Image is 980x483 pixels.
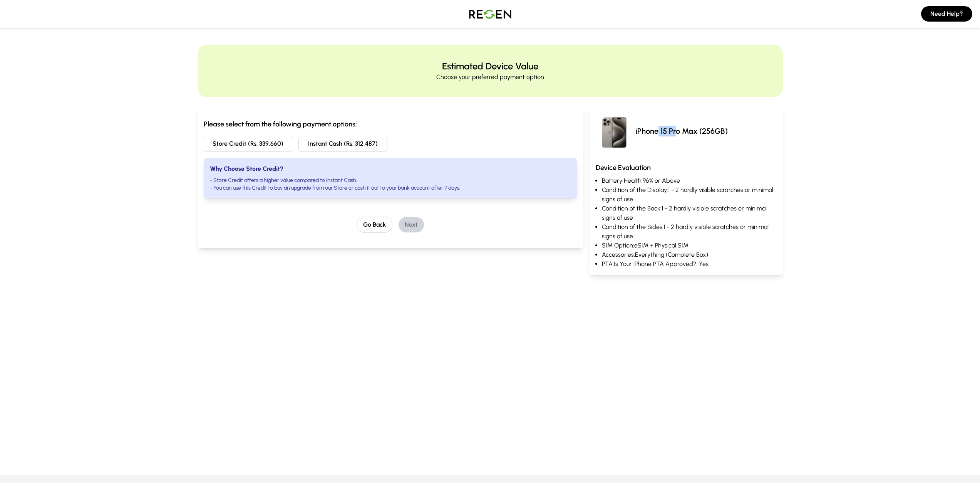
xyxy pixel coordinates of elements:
li: Accessories: Everything (Complete Box) [602,250,776,259]
p: iPhone 15 Pro Max (256GB) [636,126,728,136]
h3: Please select from the following payment options: [204,119,578,130]
li: - You can use this Credit to buy an upgrade from our Store or cash it out to your bank account af... [210,184,571,192]
button: Need Help? [921,6,972,22]
button: Store Credit (Rs: 339,660) [204,136,293,152]
li: PTA: Is Your iPhone PTA Approved?: Yes [602,259,776,269]
li: Condition of the Display: 1 - 2 hardly visible scratches or minimal signs of use [602,185,776,204]
button: Instant Cash (Rs: 312,487) [298,136,387,152]
li: Condition of the Sides: 1 - 2 hardly visible scratches or minimal signs of use [602,222,776,241]
img: Logo [463,3,517,25]
li: Condition of the Back: 1 - 2 hardly visible scratches or minimal signs of use [602,204,776,222]
p: Choose your preferred payment option [436,72,544,82]
h2: Estimated Device Value [442,60,538,72]
button: Next [399,217,424,232]
li: Battery Health: 96% or Above [602,176,776,185]
strong: Why Choose Store Credit? [210,165,283,172]
img: iPhone 15 Pro Max [596,113,633,150]
li: SIM Option: eSIM + Physical SIM [602,241,776,250]
h3: Device Evaluation [596,162,776,173]
li: - Store Credit offers a higher value compared to Instant Cash. [210,177,571,184]
button: Go Back [357,217,392,233]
